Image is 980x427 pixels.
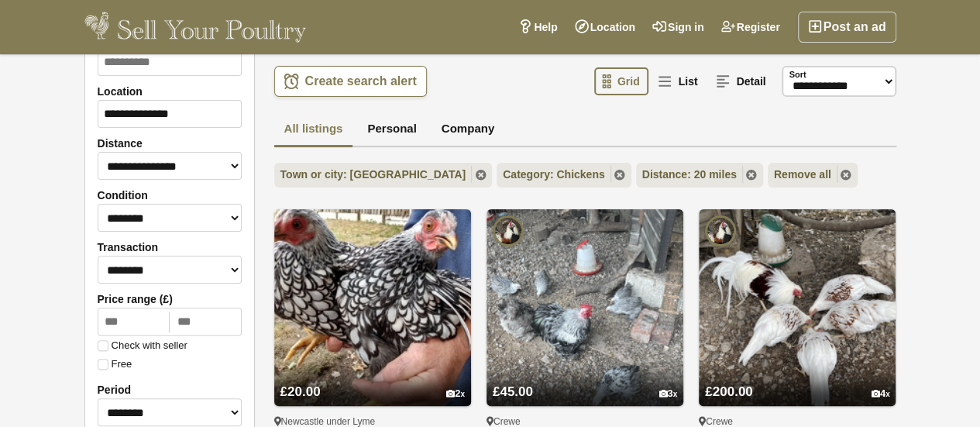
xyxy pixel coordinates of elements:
a: Location [566,12,644,43]
span: £200.00 [705,384,752,399]
a: All listings [274,112,353,148]
label: Check with seller [98,340,187,351]
span: Grid [617,75,640,88]
a: Sign in [644,12,713,43]
div: 2 [446,388,465,400]
a: £20.00 2 [274,355,471,406]
a: Remove all [768,163,858,188]
a: Company [432,112,504,148]
a: £45.00 3 [487,355,683,406]
a: Distance: 20 miles [636,163,763,188]
span: Create search alert [305,74,417,89]
img: Wyandotte bantams [274,209,471,406]
a: Create search alert [274,66,427,97]
a: Help [510,12,566,43]
img: Trio of silver partridge pekins [487,209,683,406]
label: Location [98,85,242,98]
div: 3 [658,388,677,400]
div: 4 [872,388,890,400]
span: £45.00 [493,384,533,399]
img: The Bull Pen [493,215,524,246]
a: Detail [708,67,775,95]
a: Post an ad [798,12,896,43]
a: Grid [594,67,649,95]
label: Sort [789,68,806,81]
a: Personal [357,112,426,148]
label: Period [98,384,242,396]
img: The Bull Pen [705,215,736,246]
label: Distance [98,137,242,150]
span: Detail [736,75,765,88]
a: Category: Chickens [497,163,631,188]
a: Register [713,12,789,43]
label: Free [98,359,132,370]
label: Transaction [98,241,242,253]
span: List [678,75,697,88]
label: Condition [98,189,242,201]
a: £200.00 4 [699,355,896,406]
a: List [650,67,707,95]
span: £20.00 [280,384,321,399]
img: Red saddled Yokohama flock LF [699,209,896,406]
a: Town or city: [GEOGRAPHIC_DATA] [274,163,493,188]
label: Price range (£) [98,293,242,305]
img: Sell Your Poultry [84,12,307,43]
